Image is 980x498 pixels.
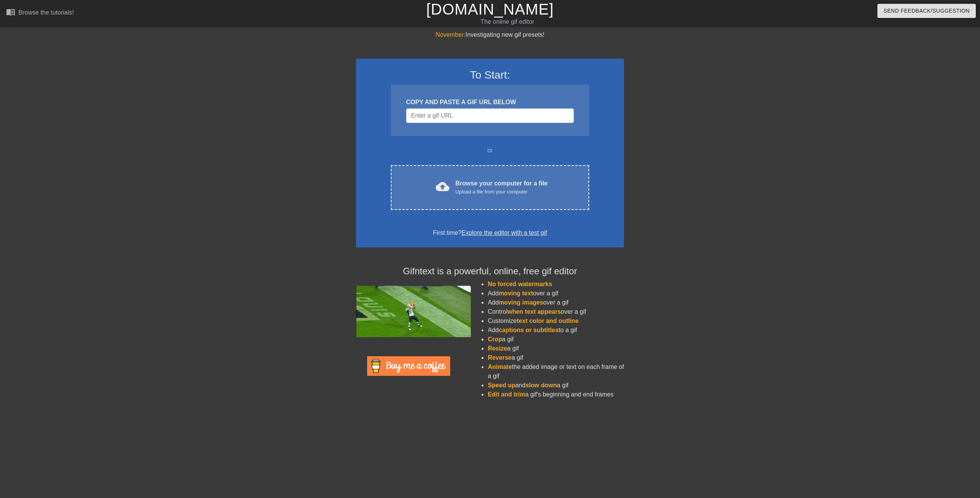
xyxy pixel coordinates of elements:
[6,7,15,16] span: menu_book
[508,308,561,315] span: when text appears
[488,344,624,353] li: a gif
[488,335,624,344] li: a gif
[488,362,624,381] li: the added image or text on each frame of a gif
[356,266,624,277] h4: Gifntext is a powerful, online, free gif editor
[436,180,449,193] span: cloud_upload
[456,179,548,196] div: Browse your computer for a file
[436,31,465,38] span: November:
[488,382,515,388] span: Speed up
[18,9,74,16] div: Browse the tutorials!
[456,188,548,196] div: Upload a file from your computer
[488,281,552,287] span: No forced watermarks
[488,391,525,398] span: Edit and trim
[488,336,502,342] span: Crop
[488,289,624,298] li: Add over a gif
[526,382,557,388] span: slow down
[462,229,547,236] a: Explore the editor with a test gif
[406,108,574,123] input: Username
[6,7,74,19] a: Browse the tutorials!
[366,69,614,82] h3: To Start:
[488,381,624,390] li: and a gif
[367,356,450,376] img: Buy Me A Coffee
[366,228,614,238] div: First time?
[499,299,543,306] span: moving images
[488,354,511,361] span: Reverse
[488,307,624,316] li: Control over a gif
[488,345,507,352] span: Resize
[488,298,624,307] li: Add over a gif
[488,316,624,326] li: Customize
[356,286,471,337] img: football_small.gif
[488,390,624,399] li: a gif's beginning and end frames
[376,146,604,155] div: or
[426,1,554,18] a: [DOMAIN_NAME]
[406,98,574,107] div: COPY AND PASTE A GIF URL BELOW
[488,326,624,335] li: Add to a gif
[884,6,970,16] span: Send Feedback/Suggestion
[488,364,512,370] span: Animate
[517,318,579,324] span: text color and outline
[330,17,684,26] div: The online gif editor
[499,327,559,333] span: captions or subtitles
[356,30,624,39] div: Investigating new gif presets!
[488,353,624,362] li: a gif
[877,4,976,18] button: Send Feedback/Suggestion
[499,290,533,297] span: moving text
